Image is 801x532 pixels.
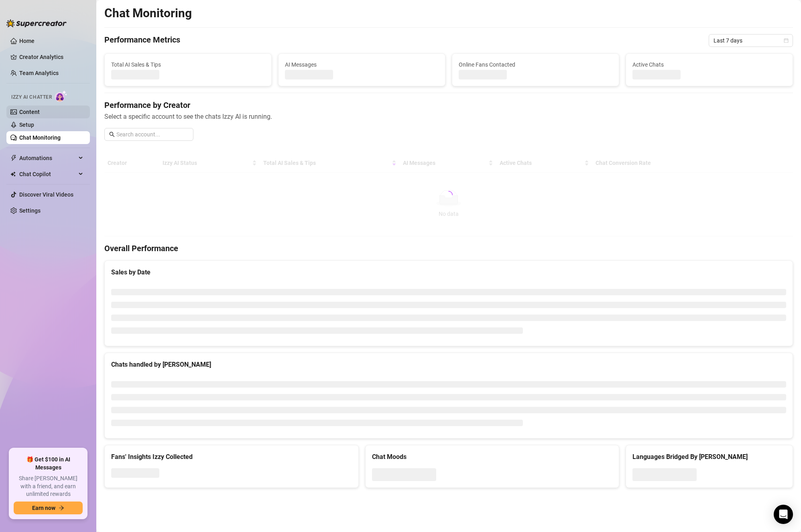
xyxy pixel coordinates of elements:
a: Setup [19,122,34,128]
span: Earn now [32,505,55,511]
a: Content [19,109,40,115]
span: Active Chats [632,60,786,69]
span: search [109,132,115,137]
a: Settings [19,207,41,214]
span: loading [443,189,454,201]
div: Fans' Insights Izzy Collected [111,452,352,462]
a: Creator Analytics [19,51,83,63]
div: Chats handled by [PERSON_NAME] [111,359,786,370]
span: Chat Copilot [19,168,76,181]
span: Izzy AI Chatter [11,93,52,101]
h4: Performance Metrics [104,34,180,47]
h2: Chat Monitoring [104,6,192,21]
a: Home [19,38,35,44]
a: Team Analytics [19,70,59,76]
div: Sales by Date [111,267,786,277]
span: Select a specific account to see the chats Izzy AI is running. [104,112,793,122]
div: Languages Bridged By [PERSON_NAME] [632,452,786,462]
span: 🎁 Get $100 in AI Messages [14,456,83,471]
span: AI Messages [285,60,439,69]
img: Chat Copilot [10,171,16,177]
a: Discover Viral Videos [19,191,73,198]
h4: Performance by Creator [104,99,793,111]
img: logo-BBDzfeDw.svg [6,19,67,27]
input: Search account... [116,130,189,139]
span: Automations [19,152,76,164]
img: AI Chatter [55,90,67,102]
button: Earn nowarrow-right [14,502,83,514]
div: Open Intercom Messenger [774,505,793,524]
span: calendar [784,38,789,43]
div: Chat Moods [372,452,613,462]
a: Chat Monitoring [19,134,61,141]
h4: Overall Performance [104,243,793,254]
span: thunderbolt [10,155,17,161]
span: Online Fans Contacted [459,60,612,69]
span: arrow-right [59,505,64,511]
span: Share [PERSON_NAME] with a friend, and earn unlimited rewards [14,475,83,498]
span: Last 7 days [714,35,788,47]
span: Total AI Sales & Tips [111,60,265,69]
